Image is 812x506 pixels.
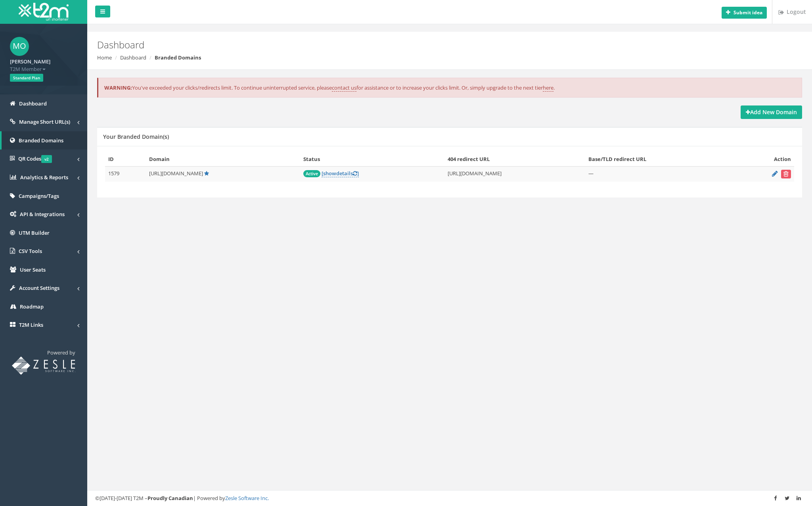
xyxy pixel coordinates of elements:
[155,54,201,61] strong: Branded Domains
[105,166,146,182] td: 1579
[19,100,47,107] span: Dashboard
[18,155,52,162] span: QR Codes
[12,356,75,375] img: T2M URL Shortener powered by Zesle Software Inc.
[585,152,735,166] th: Base/TLD redirect URL
[20,266,46,273] span: User Seats
[20,174,68,181] span: Analytics & Reports
[585,166,735,182] td: —
[10,58,50,65] strong: [PERSON_NAME]
[225,494,269,502] a: Zesle Software Inc.
[97,54,112,61] a: Home
[444,166,585,182] td: [URL][DOMAIN_NAME]
[735,152,794,166] th: Action
[722,7,767,19] button: Submit idea
[105,152,146,166] th: ID
[97,40,683,50] h2: Dashboard
[10,65,77,73] span: T2M Member
[97,78,802,98] div: You've exceeded your clicks/redirects limit. To continue uninterrupted service, please for assist...
[204,170,209,177] a: Default
[10,56,77,73] a: [PERSON_NAME] T2M Member
[95,494,804,502] div: ©[DATE]-[DATE] T2M – | Powered by
[19,137,63,144] span: Branded Domains
[741,105,802,119] a: Add New Domain
[41,155,52,163] span: v2
[47,349,75,356] span: Powered by
[543,84,553,92] a: here
[746,108,797,116] strong: Add New Domain
[103,134,169,140] h5: Your Branded Domain(s)
[147,494,193,502] strong: Proudly Canadian
[10,74,43,82] span: Standard Plan
[332,84,356,92] a: contact us
[20,303,44,310] span: Roadmap
[19,321,43,328] span: T2M Links
[104,84,132,91] b: WARNING:
[10,37,29,56] span: MO
[19,192,59,199] span: Campaigns/Tags
[120,54,146,61] a: Dashboard
[20,211,65,218] span: API & Integrations
[19,284,59,291] span: Account Settings
[733,9,762,16] b: Submit idea
[303,170,320,177] span: Active
[19,3,69,21] img: T2M
[19,229,50,236] span: UTM Builder
[322,170,359,177] a: [showdetails]
[19,118,70,125] span: Manage Short URL(s)
[300,152,444,166] th: Status
[149,170,203,177] span: [URL][DOMAIN_NAME]
[323,170,336,177] span: show
[146,152,301,166] th: Domain
[19,247,42,255] span: CSV Tools
[444,152,585,166] th: 404 redirect URL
